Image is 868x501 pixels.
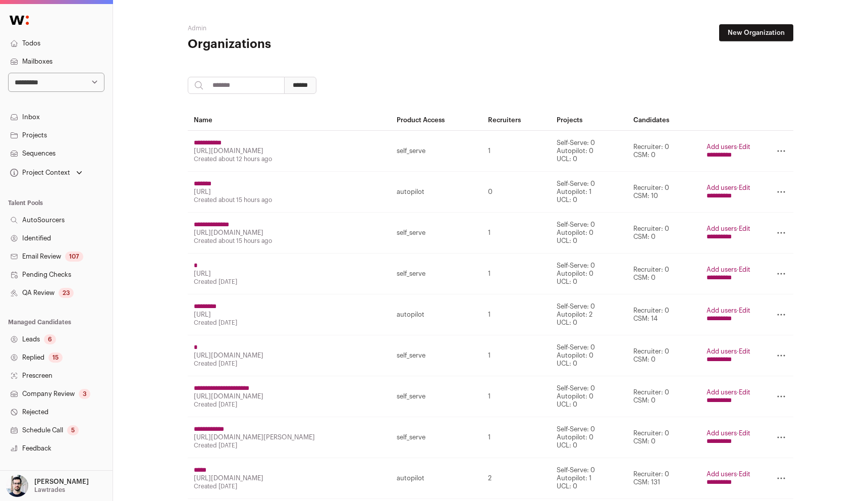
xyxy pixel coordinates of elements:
[391,254,482,294] td: self_serve
[551,131,627,172] td: Self-Serve: 0 Autopilot: 0 UCL: 0
[391,376,482,417] td: self_serve
[482,417,551,458] td: 1
[6,475,28,497] img: 10051957-medium_jpg
[551,376,627,417] td: Self-Serve: 0 Autopilot: 0 UCL: 0
[707,471,737,477] a: Add users
[551,458,627,499] td: Self-Serve: 0 Autopilot: 1 UCL: 0
[194,237,385,245] div: Created about 15 hours ago
[391,294,482,335] td: autopilot
[482,131,551,172] td: 1
[739,389,750,395] a: Edit
[707,143,737,150] a: Add users
[627,172,700,213] td: Recruiter: 0 CSM: 10
[188,25,206,31] a: Admin
[627,335,700,376] td: Recruiter: 0 CSM: 0
[188,36,390,53] h1: Organizations
[194,475,263,481] a: [URL][DOMAIN_NAME]
[391,172,482,213] td: autopilot
[188,110,391,131] th: Name
[194,352,263,359] a: [URL][DOMAIN_NAME]
[739,225,750,232] a: Edit
[194,311,211,318] a: [URL]
[194,278,385,286] div: Created [DATE]
[194,229,263,236] a: [URL][DOMAIN_NAME]
[700,172,756,213] td: ·
[391,458,482,499] td: autopilot
[707,307,737,314] a: Add users
[707,266,737,273] a: Add users
[551,417,627,458] td: Self-Serve: 0 Autopilot: 0 UCL: 0
[551,254,627,294] td: Self-Serve: 0 Autopilot: 0 UCL: 0
[44,334,56,344] div: 6
[627,131,700,172] td: Recruiter: 0 CSM: 0
[551,172,627,213] td: Self-Serve: 0 Autopilot: 1 UCL: 0
[739,266,750,273] a: Edit
[4,10,34,30] img: Wellfound
[391,417,482,458] td: self_serve
[700,131,756,172] td: ·
[707,225,737,232] a: Add users
[194,270,211,277] a: [URL]
[700,417,756,458] td: ·
[79,389,90,399] div: 3
[482,213,551,254] td: 1
[194,196,385,204] div: Created about 15 hours ago
[627,254,700,294] td: Recruiter: 0 CSM: 0
[700,213,756,254] td: ·
[627,417,700,458] td: Recruiter: 0 CSM: 0
[627,294,700,335] td: Recruiter: 0 CSM: 14
[707,389,737,395] a: Add users
[482,458,551,499] td: 2
[707,348,737,355] a: Add users
[700,335,756,376] td: ·
[194,441,385,449] div: Created [DATE]
[8,166,84,180] button: Open dropdown
[700,458,756,499] td: ·
[8,169,70,177] div: Project Context
[551,335,627,376] td: Self-Serve: 0 Autopilot: 0 UCL: 0
[627,213,700,254] td: Recruiter: 0 CSM: 0
[194,434,315,440] a: [URL][DOMAIN_NAME][PERSON_NAME]
[194,360,385,368] div: Created [DATE]
[719,24,793,41] a: New Organization
[194,188,211,195] a: [URL]
[391,213,482,254] td: self_serve
[482,335,551,376] td: 1
[391,131,482,172] td: self_serve
[700,254,756,294] td: ·
[482,376,551,417] td: 1
[707,184,737,191] a: Add users
[739,143,750,150] a: Edit
[48,353,63,363] div: 15
[194,400,385,409] div: Created [DATE]
[551,294,627,335] td: Self-Serve: 0 Autopilot: 2 UCL: 0
[482,294,551,335] td: 1
[627,376,700,417] td: Recruiter: 0 CSM: 0
[707,430,737,436] a: Add users
[4,475,91,497] button: Open dropdown
[739,307,750,314] a: Edit
[627,110,700,131] th: Candidates
[194,147,263,154] a: [URL][DOMAIN_NAME]
[551,110,627,131] th: Projects
[627,458,700,499] td: Recruiter: 0 CSM: 131
[700,376,756,417] td: ·
[65,252,83,262] div: 107
[482,254,551,294] td: 1
[194,393,263,399] a: [URL][DOMAIN_NAME]
[59,288,74,298] div: 23
[700,294,756,335] td: ·
[391,110,482,131] th: Product Access
[194,482,385,490] div: Created [DATE]
[34,478,89,486] p: [PERSON_NAME]
[739,430,750,436] a: Edit
[551,213,627,254] td: Self-Serve: 0 Autopilot: 0 UCL: 0
[194,319,385,327] div: Created [DATE]
[739,348,750,355] a: Edit
[391,335,482,376] td: self_serve
[739,471,750,477] a: Edit
[482,110,551,131] th: Recruiters
[194,155,385,163] div: Created about 12 hours ago
[34,486,65,494] p: Lawtrades
[67,425,79,435] div: 5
